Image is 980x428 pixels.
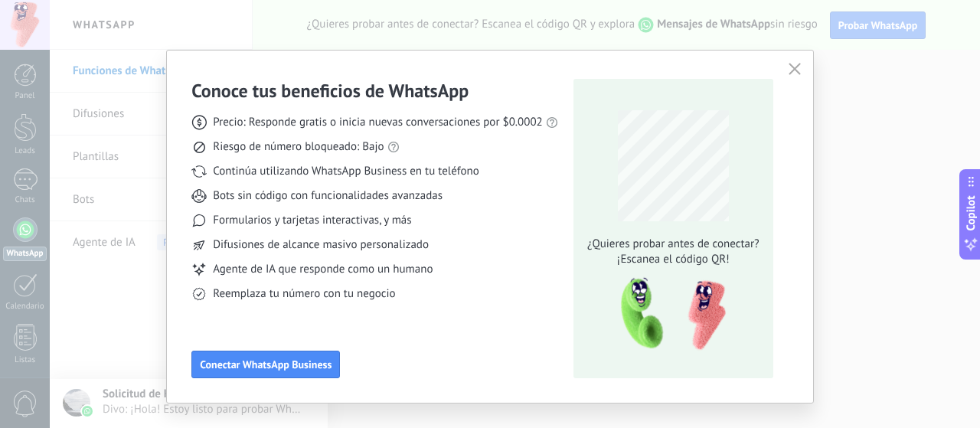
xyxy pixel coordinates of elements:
[191,351,340,378] button: Conectar WhatsApp Business
[213,164,479,179] span: Continúa utilizando WhatsApp Business en tu teléfono
[213,237,429,253] span: Difusiones de alcance masivo personalizado
[963,195,978,230] span: Copilot
[608,273,729,355] img: qr-pic-1x.png
[213,213,411,228] span: Formularios y tarjetas interactivas, y más
[583,237,763,252] span: ¿Quieres probar antes de conectar?
[191,79,469,103] h3: Conoce tus beneficios de WhatsApp
[213,139,384,155] span: Riesgo de número bloqueado: Bajo
[213,115,543,130] span: Precio: Responde gratis o inicia nuevas conversaciones por $0.0002
[200,359,332,370] span: Conectar WhatsApp Business
[583,252,763,267] span: ¡Escanea el código QR!
[213,188,443,204] span: Bots sin código con funcionalidades avanzadas
[213,262,433,277] span: Agente de IA que responde como un humano
[213,286,395,302] span: Reemplaza tu número con tu negocio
